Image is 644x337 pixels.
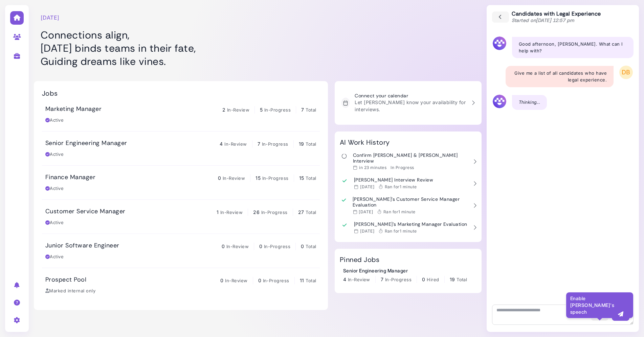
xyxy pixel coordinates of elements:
span: Ran for 1 minute [383,209,416,214]
h3: [PERSON_NAME] Interview Review [354,177,433,183]
span: Ran for 1 minute [385,228,417,234]
span: In-Progress [261,210,288,215]
a: Connect your calendar Let [PERSON_NAME] know your availability for interviews. [338,90,478,116]
span: In-Progress [264,107,291,113]
h3: Finance Manager [45,174,95,181]
span: 4 [220,141,223,147]
i: Thinking... [519,99,540,105]
span: Hired [427,277,439,282]
span: Started on [512,17,575,23]
div: Senior Engineering Manager [343,267,467,274]
span: 5 [260,107,263,113]
span: Total [306,210,316,215]
a: Senior Engineering Manager 4 In-Review 7 In-Progress 19 Total Active [42,131,320,165]
div: Enable [PERSON_NAME]'s speech [566,292,634,318]
span: DB [619,66,633,79]
h2: Jobs [42,89,58,97]
span: In-Progress [262,141,288,147]
h3: Marketing Manager [45,105,102,113]
span: 0 [422,276,425,282]
span: Total [306,244,316,249]
span: In-Progress [263,278,289,283]
span: Total [457,277,467,282]
a: Customer Service Manager 1 In-Review 26 In-Progress 27 Total Active [42,200,320,234]
a: Marketing Manager 2 In-Review 5 In-Progress 7 Total Active [42,97,320,131]
h1: Connections align, [DATE] binds teams in their fate, Guiding dreams like vines. [41,28,321,68]
h3: Confirm [PERSON_NAME] & [PERSON_NAME] Interview [353,152,468,164]
span: 0 [259,243,262,249]
h3: Customer Service Manager [45,208,126,215]
span: In-Progress [385,277,412,282]
span: In-Review [227,107,249,113]
span: 7 [258,141,260,147]
span: 15 [256,175,261,181]
h3: [PERSON_NAME]'s Marketing Manager Evaluation [354,221,467,227]
time: Sep 16, 2025 [360,228,374,234]
span: In-Review [220,210,243,215]
time: Sep 16, 2025 [360,184,374,189]
div: Active [45,117,64,124]
span: 0 [258,278,261,283]
span: 15 [299,175,304,181]
span: 0 [220,278,223,283]
span: In-Review [224,141,247,147]
h3: Junior Software Engineer [45,242,119,249]
div: Active [45,219,64,226]
span: In-Review [348,277,370,282]
p: Let [PERSON_NAME] know your availability for interviews. [355,99,466,113]
span: 0 [218,175,221,181]
span: Ran for 1 minute [385,184,417,189]
span: 26 [253,209,260,215]
span: 0 [222,243,225,249]
a: Finance Manager 0 In-Review 15 In-Progress 15 Total Active [42,166,320,199]
span: Total [306,278,316,283]
div: Good afternoon, [PERSON_NAME]. What can I help with? [519,41,627,54]
h2: Pinned Jobs [340,256,380,264]
span: 4 [343,276,346,282]
a: Junior Software Engineer 0 In-Review 0 In-Progress 0 Total Active [42,234,320,268]
div: Active [45,254,64,260]
h3: [PERSON_NAME]'s Customer Service Manager Evaluation [353,196,468,208]
span: In-Review [226,244,249,249]
h3: Senior Engineering Manager [45,140,127,147]
time: Sep 16, 2025 [359,209,373,214]
span: In-Review [223,175,245,181]
time: [DATE] 12:57 pm [536,17,574,23]
a: Senior Engineering Manager 4 In-Review 7 In-Progress 0 Hired 19 Total [343,267,467,283]
time: Sep 18, 2025 [359,165,386,170]
h2: AI Work History [340,138,390,146]
span: In-Progress [264,244,290,249]
span: 19 [450,276,455,282]
span: Total [306,107,316,113]
div: Marked internal only [45,288,95,294]
span: 0 [301,243,304,249]
span: 1 [217,209,219,215]
div: Candidates with Legal Experience [512,10,601,24]
span: Total [306,141,316,147]
h3: Prospect Pool [45,276,86,284]
span: 7 [301,107,304,113]
div: Active [45,185,64,192]
time: [DATE] [41,14,60,22]
span: Total [306,175,316,181]
h3: Connect your calendar [355,93,466,99]
span: 27 [298,209,304,215]
span: 7 [381,276,383,282]
a: Prospect Pool 0 In-Review 0 In-Progress 11 Total Marked internal only [42,268,320,302]
span: In-Progress [262,175,289,181]
div: Active [45,151,64,158]
span: In-Review [225,278,247,283]
div: In Progress [391,165,414,170]
span: 2 [222,107,225,113]
span: 19 [299,141,304,147]
span: 11 [300,278,304,283]
div: Give me a list of all candidates who have legal experience. [512,70,607,83]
